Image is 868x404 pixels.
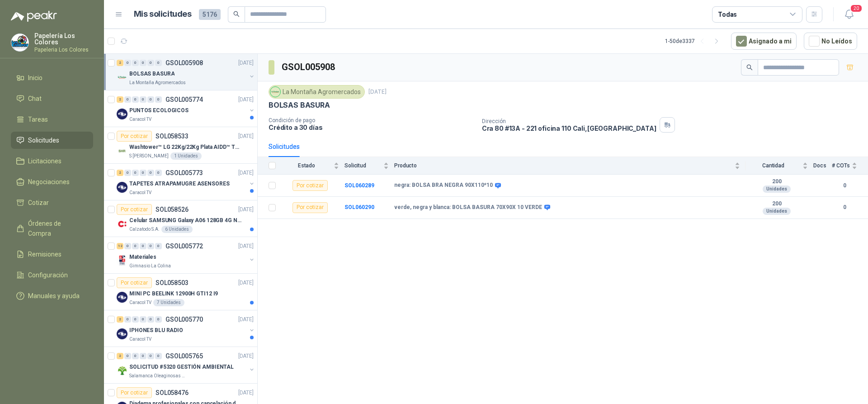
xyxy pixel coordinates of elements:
div: 2 [117,353,123,359]
p: Cra 80 #13A - 221 oficina 110 Cali , [GEOGRAPHIC_DATA] [482,124,656,132]
p: SOL058526 [156,206,189,213]
img: Company Logo [117,145,127,156]
span: Remisiones [28,249,61,259]
img: Company Logo [117,365,127,376]
span: Solicitud [344,162,382,169]
div: 0 [147,96,154,103]
p: PUNTOS ECOLOGICOS [129,106,189,115]
span: Solicitudes [28,135,59,145]
p: Papeleria Los Colores [34,47,93,52]
img: Logo peakr [11,11,57,22]
div: 0 [147,170,154,176]
p: La Montaña Agromercados [129,79,186,86]
div: 0 [132,243,139,249]
div: Por cotizar [292,180,328,191]
span: 5176 [199,9,221,20]
a: 2 0 0 0 0 0 GSOL005773[DATE] Company LogoTAPETES ATRAPAMUGRE ASENSORESCaracol TV [117,167,255,196]
span: Negociaciones [28,177,70,187]
div: 12 [117,243,123,249]
p: Condición de pago [269,117,475,124]
span: 20 [850,4,863,13]
th: Solicitud [344,157,394,175]
p: SOL058476 [156,390,189,396]
a: Manuales y ayuda [11,287,93,304]
span: Cotizar [28,198,49,208]
th: Docs [813,157,832,175]
div: 0 [140,316,146,323]
div: Por cotizar [117,387,152,398]
p: [DATE] [368,88,387,96]
p: Materiales [129,253,156,261]
div: Unidades [763,185,791,193]
div: 1 - 50 de 3337 [665,34,724,48]
a: Solicitudes [11,132,93,149]
img: Company Logo [270,87,280,97]
p: Caracol TV [129,189,151,196]
a: 2 0 0 0 0 0 GSOL005770[DATE] Company LogoIPHONES BLU RADIOCaracol TV [117,314,255,343]
div: 1 Unidades [170,152,202,160]
img: Company Logo [117,328,127,339]
p: Caracol TV [129,336,151,343]
div: Por cotizar [117,131,152,142]
div: 0 [132,353,139,359]
p: [DATE] [238,315,254,324]
a: Cotizar [11,194,93,211]
div: 0 [132,316,139,323]
b: 0 [832,203,857,212]
span: Estado [281,162,332,169]
p: [DATE] [238,352,254,361]
div: 2 [117,316,123,323]
a: 2 0 0 0 0 0 GSOL005908[DATE] Company LogoBOLSAS BASURALa Montaña Agromercados [117,57,255,86]
p: GSOL005765 [165,353,203,359]
a: Órdenes de Compra [11,215,93,242]
h3: GSOL005908 [282,60,336,74]
div: 0 [155,243,162,249]
p: [DATE] [238,205,254,214]
img: Company Logo [11,34,28,51]
div: 0 [140,353,146,359]
a: SOL060289 [344,182,374,189]
div: 0 [155,96,162,103]
p: BOLSAS BASURA [129,70,175,78]
div: 0 [124,96,131,103]
img: Company Logo [117,219,127,229]
div: Solicitudes [269,142,300,152]
div: 0 [124,316,131,323]
b: 0 [832,181,857,190]
span: search [746,64,753,71]
p: [DATE] [238,389,254,397]
p: [DATE] [238,132,254,141]
span: Configuración [28,270,68,280]
div: 0 [132,96,139,103]
a: Licitaciones [11,152,93,170]
p: [DATE] [238,169,254,177]
a: Por cotizarSOL058503[DATE] Company LogoMINI PC BEELINK 12900H GTI12 I9Caracol TV7 Unidades [104,274,257,310]
div: 0 [147,316,154,323]
a: Remisiones [11,246,93,263]
span: Inicio [28,73,42,83]
div: 0 [132,170,139,176]
p: GSOL005773 [165,170,203,176]
div: 6 Unidades [161,226,193,233]
p: S [PERSON_NAME] [129,152,169,160]
div: 0 [155,60,162,66]
p: GSOL005908 [165,60,203,66]
div: 0 [140,96,146,103]
div: 0 [155,170,162,176]
h1: Mis solicitudes [134,8,192,21]
a: Tareas [11,111,93,128]
th: Cantidad [745,157,813,175]
img: Company Logo [117,292,127,303]
div: 0 [155,316,162,323]
div: 0 [132,60,139,66]
div: 0 [147,60,154,66]
div: 0 [140,243,146,249]
p: SOLICITUD #5320 GESTIÓN AMBIENTAL [129,363,234,371]
div: 0 [124,243,131,249]
p: [DATE] [238,59,254,67]
p: GSOL005774 [165,96,203,103]
a: Por cotizarSOL058526[DATE] Company LogoCelular SAMSUNG Galaxy A06 128GB 4G NegroCalzatodo S.A.6 U... [104,200,257,237]
span: Licitaciones [28,156,61,166]
p: Calzatodo S.A. [129,226,160,233]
